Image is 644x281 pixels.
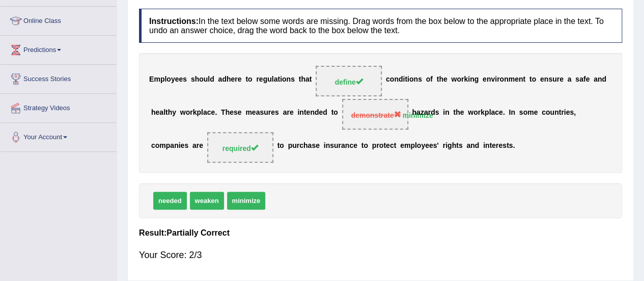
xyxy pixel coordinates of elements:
b: y [421,142,425,150]
b: e [238,75,242,84]
b: s [575,75,579,84]
b: m [404,142,410,150]
b: s [570,109,574,117]
b: e [585,75,590,84]
b: e [559,75,564,84]
b: c [542,109,546,117]
b: n [413,75,418,84]
b: s [519,109,523,117]
b: e [306,109,310,117]
b: p [372,142,377,150]
span: weaken [190,192,224,210]
b: s [418,75,422,84]
b: e [179,75,183,84]
b: r [496,142,498,150]
b: t [310,75,312,84]
b: s [260,109,264,117]
b: o [457,75,461,84]
b: n [470,142,475,150]
b: . [503,109,505,117]
b: i [179,142,181,150]
b: c [151,142,155,150]
b: l [272,75,274,84]
b: n [470,75,474,84]
b: u [334,142,339,150]
b: n [554,109,559,117]
b: g [474,75,479,84]
b: n [174,142,179,150]
b: e [175,75,179,84]
b: d [431,109,435,117]
b: t [523,75,525,84]
b: t [558,109,561,117]
b: t [529,75,532,84]
b: i [280,75,282,84]
b: e [353,142,357,150]
b: n [487,75,491,84]
b: t [277,75,280,84]
b: , [574,109,576,117]
b: r [561,109,564,117]
b: e [492,142,496,150]
b: a [567,75,571,84]
b: o [279,142,284,150]
b: n [445,109,450,117]
b: s [234,109,238,117]
b: t [304,109,306,117]
b: t [245,75,248,84]
b: n [326,142,330,150]
b: r [235,75,237,84]
b: n [544,75,549,84]
b: d [210,75,214,84]
b: o [186,109,190,117]
b: o [363,142,368,150]
span: needed [153,192,187,210]
b: l [164,75,166,84]
b: k [481,109,485,117]
b: o [417,142,422,150]
b: n [299,109,304,117]
span: define [334,78,362,86]
b: n [394,75,399,84]
b: e [566,109,570,117]
b: o [155,142,160,150]
b: r [443,142,445,150]
span: minimize [227,192,266,210]
b: a [466,142,470,150]
b: h [226,109,230,117]
b: a [305,75,310,84]
b: e [386,142,390,150]
b: k [464,75,468,84]
b: d [475,142,480,150]
b: e [319,109,323,117]
h4: Result: [139,228,622,238]
b: o [282,75,287,84]
b: p [410,142,415,150]
b: e [400,142,404,150]
b: l [415,142,417,150]
b: e [429,142,433,150]
b: o [166,75,171,84]
b: i [468,75,470,84]
b: I [509,109,511,117]
b: e [252,109,256,117]
b: o [426,75,431,84]
b: e [540,75,544,84]
b: i [483,142,485,150]
b: t [437,75,439,84]
b: Instructions: [149,17,199,25]
b: w [180,109,186,117]
b: u [552,75,557,84]
b: a [579,75,583,84]
b: t [331,109,334,117]
b: l [489,109,491,117]
b: t [507,142,509,150]
b: a [491,109,495,117]
b: n [345,142,350,150]
b: c [299,142,303,150]
b: t [405,75,407,84]
b: w [468,109,473,117]
b: o [473,109,478,117]
b: s [184,142,188,150]
b: r [428,109,430,117]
